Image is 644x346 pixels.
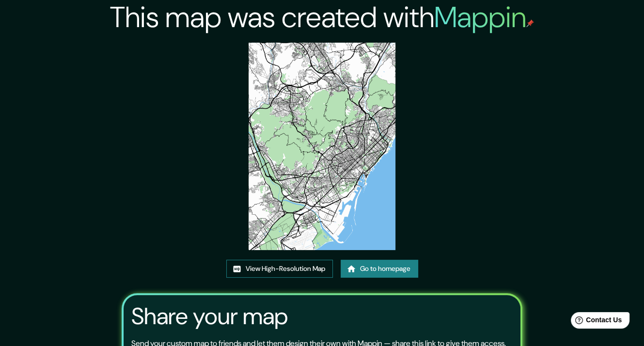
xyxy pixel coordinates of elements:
[226,260,333,278] a: View High-Resolution Map
[131,303,288,330] h3: Share your map
[558,308,633,335] iframe: Help widget launcher
[526,19,534,27] img: mappin-pin
[341,260,418,278] a: Go to homepage
[249,43,395,250] img: created-map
